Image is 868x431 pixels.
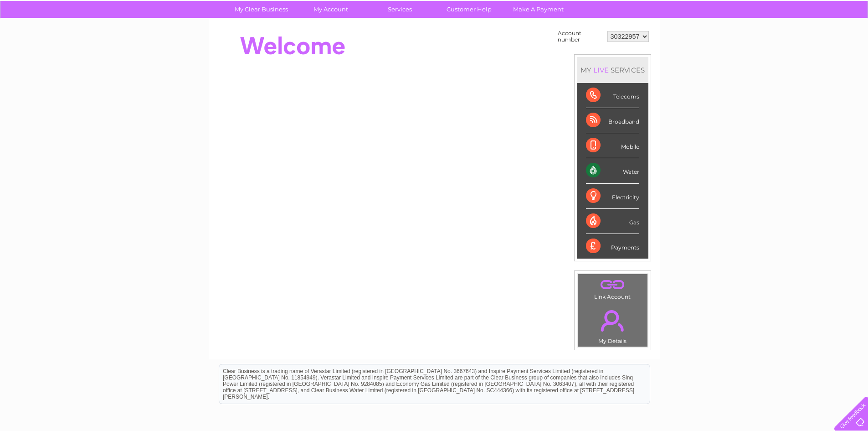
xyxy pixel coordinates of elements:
a: Services [362,1,437,18]
a: My Clear Business [224,1,299,18]
a: Contact [807,39,830,46]
div: Electricity [586,184,639,209]
div: Water [586,158,639,183]
td: My Details [577,302,648,347]
a: Make A Payment [501,1,576,18]
div: Telecoms [586,83,639,108]
a: . [580,305,645,337]
img: logo.png [31,24,77,52]
div: Gas [586,209,639,234]
td: Link Account [577,274,648,302]
a: 0333 014 3131 [696,5,759,16]
a: Telecoms [756,39,783,46]
a: Water [708,39,725,46]
div: Broadband [586,108,639,133]
div: Payments [586,234,639,259]
a: Customer Help [431,1,507,18]
a: Log out [838,39,859,46]
a: Blog [789,39,802,46]
a: My Account [293,1,368,18]
div: MY SERVICES [577,57,648,83]
div: Clear Business is a trading name of Verastar Limited (registered in [GEOGRAPHIC_DATA] No. 3667643... [219,5,650,44]
td: Account number [555,28,605,45]
div: LIVE [591,66,611,74]
a: Energy [730,39,750,46]
a: . [580,276,645,292]
div: Mobile [586,133,639,158]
